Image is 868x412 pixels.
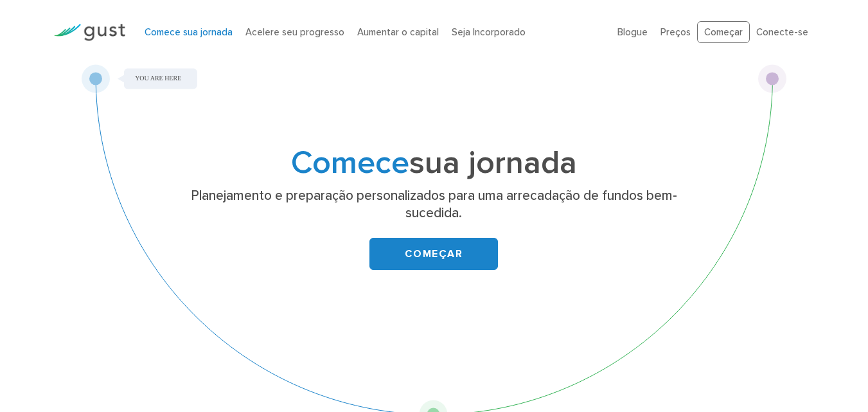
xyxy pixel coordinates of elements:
a: Seja Incorporado [452,26,526,38]
font: sua jornada [409,144,577,182]
a: COMEÇAR [369,238,498,270]
font: Começar [704,26,743,38]
img: Logotipo da Gust [53,24,125,41]
a: Aumentar o capital [357,26,439,38]
a: Comece sua jornada [145,26,233,38]
a: Preços [660,26,691,38]
a: Começar [697,21,750,44]
a: Conecte-se [756,26,808,38]
a: Acelere seu progresso [245,26,344,38]
font: Comece [291,144,409,182]
font: COMEÇAR [405,247,463,260]
font: Planejamento e preparação personalizados para uma arrecadação de fundos bem-sucedida. [191,188,677,222]
a: Blogue [617,26,648,38]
